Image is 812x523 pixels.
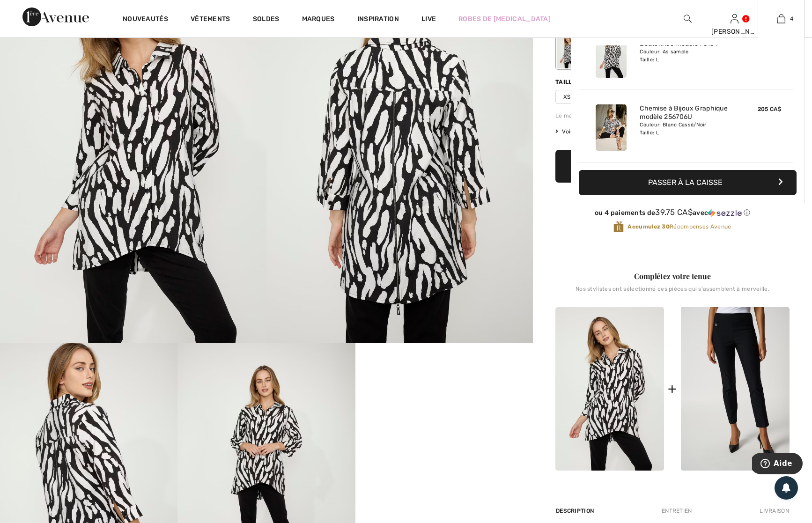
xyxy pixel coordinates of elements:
[555,286,790,300] div: Nos stylistes ont sélectionné ces pièces qui s'assemblent à merveille.
[123,15,168,25] a: Nouveautés
[555,127,626,136] span: Voir tableau des tailles
[357,15,399,25] span: Inspiration
[640,48,732,63] div: Couleur: As sample Taille: L
[627,222,731,231] span: Récompenses Avenue
[711,27,757,37] div: [PERSON_NAME]
[668,378,677,399] div: +
[731,14,738,23] a: Se connecter
[555,307,664,471] img: Chemise Imprimé Animal Boutonnée modèle 75164
[731,13,738,24] img: Mes infos
[355,343,533,432] video: Your browser does not support the video tag.
[627,223,670,230] strong: Accumulez 30
[555,208,790,221] div: ou 4 paiements de39.75 CA$avecSezzle Cliquez pour en savoir plus sur Sezzle
[752,453,803,476] iframe: Ouvre un widget dans lequel vous pouvez trouver plus d’informations
[757,502,790,519] div: Livraison
[684,13,692,24] img: recherche
[579,170,797,195] button: Passer à la caisse
[758,106,782,112] span: 205 CA$
[253,15,280,25] a: Soldes
[613,221,624,233] img: Récompenses Avenue
[777,13,785,24] img: Mon panier
[654,502,700,519] div: Entretien
[555,502,596,519] div: Description
[640,104,732,121] a: Chemise à Bijoux Graphique modèle 256706U
[191,15,230,25] a: Vêtements
[458,14,551,24] a: Robes de [MEDICAL_DATA]
[681,307,790,471] img: Pantalon Taille Haute Cheville modèle 201483
[640,121,732,136] div: Couleur: Blanc Cassé/Noir Taille: L
[555,150,790,183] button: Ajouter au panier
[555,90,579,104] span: XS
[596,104,627,151] img: Chemise à Bijoux Graphique modèle 256706U
[557,33,581,68] div: As sample
[302,15,335,25] a: Marques
[555,271,790,282] div: Complétez votre tenue
[22,7,89,26] img: 1ère Avenue
[421,14,436,24] a: Live
[555,111,790,120] div: Le mannequin fait 5'9"/175 cm et porte une taille 6.
[555,78,580,86] div: Taille:
[790,15,793,23] span: 4
[596,31,627,78] img: Chemise Imprimé Animal Boutonnée modèle 75164
[655,207,693,217] span: 39.75 CA$
[708,209,742,217] img: Sezzle
[555,208,790,217] div: ou 4 paiements de avec
[758,13,804,24] a: 4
